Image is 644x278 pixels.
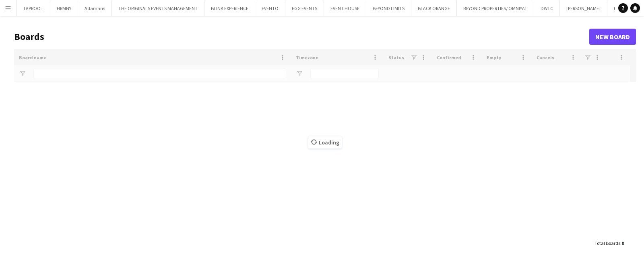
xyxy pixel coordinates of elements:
[17,0,50,16] button: TAPROOT
[204,0,255,16] button: BLINK EXPERIENCE
[50,0,78,16] button: HRMNY
[308,136,342,148] span: Loading
[112,0,204,16] button: THE ORIGINALS EVENTS MANAGEMENT
[366,0,411,16] button: BEYOND LIMITS
[594,240,620,246] span: Total Boards
[621,240,624,246] span: 0
[411,0,457,16] button: BLACK ORANGE
[14,31,589,43] h1: Boards
[589,29,636,45] a: New Board
[255,0,285,16] button: EVENTO
[534,0,560,16] button: DWTC
[324,0,366,16] button: EVENT HOUSE
[78,0,112,16] button: Adamaris
[285,0,324,16] button: EGG EVENTS
[457,0,534,16] button: BEYOND PROPERTIES/ OMNIYAT
[594,235,624,251] div: :
[560,0,607,16] button: [PERSON_NAME]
